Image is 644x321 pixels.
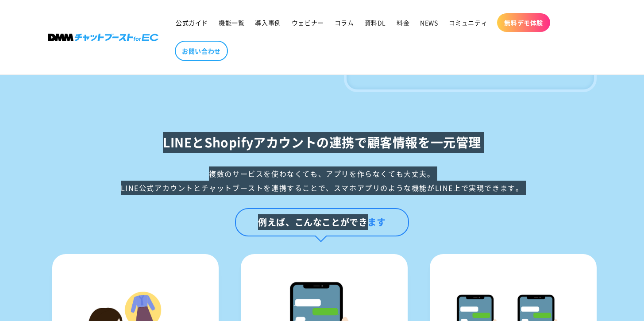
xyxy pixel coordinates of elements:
a: 資料DL [359,13,391,32]
span: 料金 [397,19,409,27]
h2: LINEとShopifyアカウントの連携で顧客情報を一元管理 [48,132,597,153]
span: お問い合わせ [182,47,221,55]
a: コミュニティ [443,13,493,32]
div: 例えば、こんなことができます [235,208,409,236]
img: 株式会社DMM Boost [48,34,158,41]
a: 機能一覧 [213,13,250,32]
a: NEWS [415,13,443,32]
a: 導入事例 [250,13,286,32]
span: 機能一覧 [219,19,244,27]
a: 無料デモ体験 [497,13,550,32]
a: 公式ガイド [170,13,213,32]
span: NEWS [420,19,438,27]
span: コラム [335,19,354,27]
a: コラム [329,13,359,32]
span: 資料DL [365,19,386,27]
a: ウェビナー [286,13,329,32]
span: コミュニティ [449,19,488,27]
div: 複数のサービスを使わなくても、アプリを作らなくても大丈夫。 LINE公式アカウントとチャットブーストを連携することで、スマホアプリのような機能がLINE上で実現できます。 [48,166,597,195]
span: 無料デモ体験 [504,19,543,27]
a: お問い合わせ [175,41,228,61]
span: 導入事例 [255,19,281,27]
span: ウェビナー [292,19,324,27]
a: 料金 [391,13,415,32]
span: 公式ガイド [176,19,208,27]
